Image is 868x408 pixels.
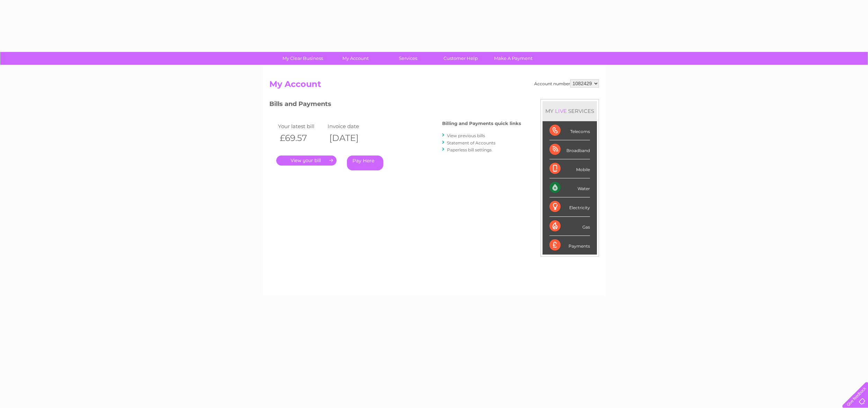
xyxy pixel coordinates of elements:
[534,79,599,88] div: Account number
[276,122,326,131] td: Your latest bill
[269,79,599,92] h2: My Account
[549,236,590,255] div: Payments
[554,108,568,114] div: LIVE
[447,140,495,145] a: Statement of Accounts
[327,52,384,65] a: My Account
[549,178,590,197] div: Water
[347,156,383,170] a: Pay Here
[447,147,492,152] a: Paperless bill settings
[543,101,597,121] div: MY SERVICES
[274,52,331,65] a: My Clear Business
[549,159,590,178] div: Mobile
[485,52,542,65] a: Make A Payment
[379,52,437,65] a: Services
[447,133,485,138] a: View previous bills
[442,121,521,126] h4: Billing and Payments quick links
[276,131,326,145] th: £69.57
[326,122,376,131] td: Invoice date
[549,140,590,159] div: Broadband
[549,121,590,140] div: Telecoms
[432,52,489,65] a: Customer Help
[326,131,376,145] th: [DATE]
[549,217,590,236] div: Gas
[269,99,521,111] h3: Bills and Payments
[549,197,590,216] div: Electricity
[276,156,337,166] a: .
